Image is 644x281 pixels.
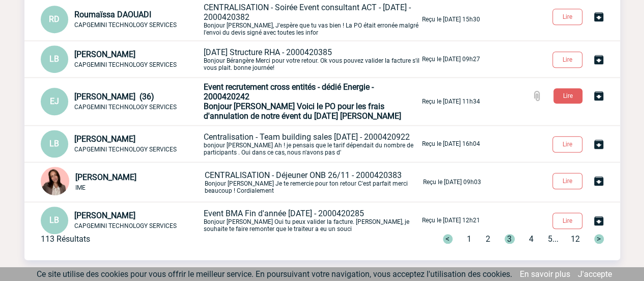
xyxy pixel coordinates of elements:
[431,234,604,244] div: ...
[593,90,605,102] img: Archiver la conversation
[74,61,177,68] span: CAPGEMINI TECHNOLOGY SERVICES
[50,96,59,106] span: EJ
[544,215,593,225] a: Lire
[41,138,480,148] a: LB [PERSON_NAME] CAPGEMINI TECHNOLOGY SERVICES Centralisation - Team building sales [DATE] - 2000...
[74,211,135,220] span: [PERSON_NAME]
[74,222,177,229] span: CAPGEMINI TECHNOLOGY SERVICES
[422,16,480,23] p: Reçu le [DATE] 15h30
[552,173,582,189] button: Lire
[422,56,480,63] p: Reçu le [DATE] 09h27
[423,178,481,186] p: Reçu le [DATE] 09h03
[205,170,421,194] p: Bonjour [PERSON_NAME] Je te remercie pour ton retour C'est parfait merci beaucoup ! Cordialement
[41,6,202,33] div: Conversation privée : Client - Agence
[49,215,59,225] span: LB
[41,88,202,115] div: Conversation privée : Client - Agence
[74,134,135,144] span: [PERSON_NAME]
[204,101,401,121] span: Bonjour [PERSON_NAME] Voici le PO pour les frais d'annulation de notre évent du [DATE] [PERSON_NAME]
[74,104,177,111] span: CAPGEMINI TECHNOLOGY SERVICES
[75,172,136,182] span: [PERSON_NAME]
[75,184,86,191] span: IME
[594,234,604,244] span: >
[422,140,480,147] p: Reçu le [DATE] 16h04
[204,82,374,101] span: Event recrutement cross entités - dédié Energie - 2000420242
[205,170,402,180] span: CENTRALISATION - Déjeuner ONB 26/11 - 2000420383
[552,136,582,152] button: Lire
[443,234,453,244] span: <
[41,14,480,23] a: RD Roumaïssa DAOUADI CAPGEMINI TECHNOLOGY SERVICES CENTRALISATION - Soirée Event consultant ACT -...
[41,207,202,234] div: Conversation privée : Client - Agence
[529,234,534,244] span: 4
[41,234,90,244] div: 113 Résultats
[593,138,605,150] img: Archiver la conversation
[41,176,481,186] a: [PERSON_NAME] IME CENTRALISATION - Déjeuner ONB 26/11 - 2000420383Bonjour [PERSON_NAME] Je te rem...
[41,167,69,195] img: 94396-3.png
[544,11,593,21] a: Lire
[553,88,582,104] button: Lire
[74,21,177,29] span: CAPGEMINI TECHNOLOGY SERVICES
[578,269,612,279] a: J'accepte
[552,9,582,25] button: Lire
[548,234,552,244] span: 5
[37,269,512,279] span: Ce site utilise des cookies pour vous offrir le meilleur service. En poursuivant votre navigation...
[505,234,515,244] span: 3
[544,175,593,185] a: Lire
[593,175,605,187] img: Archiver la conversation
[204,132,420,156] p: bonjour [PERSON_NAME] Ah ! je pensais que le tarif dépendait du nombre de participants . Oui dans...
[467,234,471,244] span: 1
[41,45,202,73] div: Conversation privée : Client - Agence
[204,209,364,218] span: Event BMA Fin d'année [DATE] - 2000420285
[545,90,593,100] a: Lire
[204,47,332,57] span: [DATE] Structure RHA - 2000420385
[41,215,480,224] a: LB [PERSON_NAME] CAPGEMINI TECHNOLOGY SERVICES Event BMA Fin d'année [DATE] - 2000420285Bonjour [...
[552,52,582,68] button: Lire
[593,54,605,66] img: Archiver la conversation
[74,10,151,19] span: Roumaïssa DAOUADI
[204,209,420,233] p: Bonjour [PERSON_NAME] Oui tu peux valider la facture. [PERSON_NAME], je souhaite te faire remonte...
[552,213,582,229] button: Lire
[41,167,203,197] div: Conversation privée : Client - Agence
[520,269,570,279] a: En savoir plus
[204,3,411,22] span: CENTRALISATION - Soirée Event consultant ACT - [DATE] - 2000420382
[41,96,480,106] a: EJ [PERSON_NAME] (36) CAPGEMINI TECHNOLOGY SERVICES Event recrutement cross entités - dédié Energ...
[571,234,580,244] span: 12
[49,139,59,148] span: LB
[49,54,59,64] span: LB
[74,92,154,101] span: [PERSON_NAME] (36)
[593,215,605,227] img: Archiver la conversation
[486,234,490,244] span: 2
[74,49,135,59] span: [PERSON_NAME]
[204,47,420,71] p: Bonjour Bérangère Merci pour votre retour. Ok vous pouvez valider la facture s'il vous plait. bon...
[204,132,410,142] span: Centralisation - Team building sales [DATE] - 2000420922
[593,11,605,23] img: Archiver la conversation
[544,139,593,148] a: Lire
[422,217,480,224] p: Reçu le [DATE] 12h21
[49,14,60,24] span: RD
[41,54,480,63] a: LB [PERSON_NAME] CAPGEMINI TECHNOLOGY SERVICES [DATE] Structure RHA - 2000420385Bonjour Bérangère...
[74,146,177,153] span: CAPGEMINI TECHNOLOGY SERVICES
[422,98,480,105] p: Reçu le [DATE] 11h34
[41,130,202,158] div: Conversation privée : Client - Agence
[204,3,420,36] p: Bonjour [PERSON_NAME], J'espère que tu vas bien ! La PO était erronée malgré l'envoi du devis sig...
[544,54,593,64] a: Lire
